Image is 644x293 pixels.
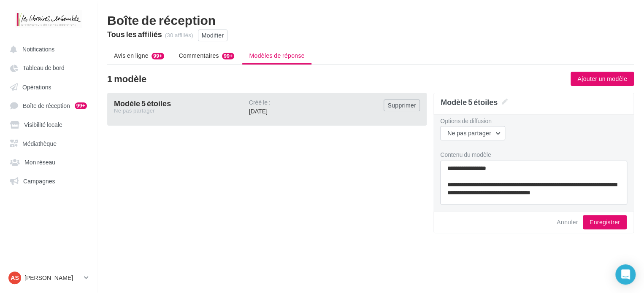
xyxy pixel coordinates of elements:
[24,159,55,166] span: Mon réseau
[5,41,89,56] button: Notifications
[23,102,70,109] span: Boîte de réception
[571,72,634,86] button: Ajouter un modèle
[107,30,162,38] div: Tous les affiliés
[11,274,19,282] span: AS
[75,102,87,109] div: 99+
[22,83,51,90] span: Opérations
[5,135,92,151] a: Médiathèque
[165,32,193,39] div: (30 affiliés)
[23,177,55,184] span: Campagnes
[107,74,571,83] div: 1 modèle
[249,99,384,116] div: [DATE]
[179,51,219,60] span: Commentaires
[5,154,92,169] a: Mon réseau
[5,173,92,188] a: Campagnes
[114,99,242,115] div: Modèle 5 étoiles
[107,13,634,26] div: Boîte de réception
[23,65,65,72] span: Tableau de bord
[22,140,57,147] span: Médiathèque
[152,53,164,59] div: 99+
[440,126,505,140] button: Ne pas partager
[553,217,582,227] button: Annuler
[7,270,90,286] a: AS [PERSON_NAME]
[583,215,627,229] button: Enregistrer
[114,107,242,115] div: Ne pas partager
[440,151,627,159] div: Contenu du modèle
[24,121,62,128] span: Visibilité locale
[5,97,92,113] a: Boîte de réception 99+
[615,264,636,285] div: Open Intercom Messenger
[114,51,149,60] span: Avis en ligne
[5,79,92,94] a: Opérations
[249,99,384,105] div: Créé le :
[440,118,627,124] label: Options de diffusion
[5,116,92,132] a: Visibilité locale
[198,30,228,41] button: Modifier
[384,99,420,111] button: Supprimer
[5,60,92,75] a: Tableau de bord
[447,129,491,137] span: Ne pas partager
[22,46,54,53] span: Notifications
[441,97,508,108] span: Modèle 5 étoiles
[222,53,234,59] div: 99+
[24,274,81,282] p: [PERSON_NAME]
